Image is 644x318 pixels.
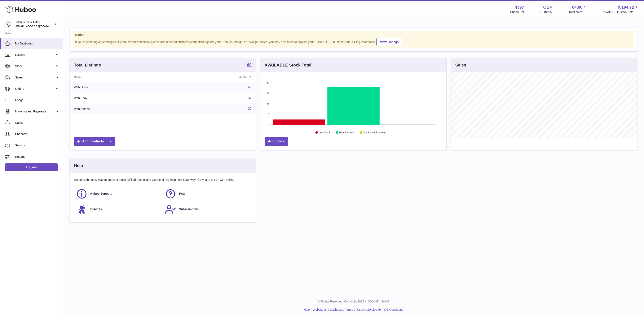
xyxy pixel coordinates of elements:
a: View Listings [376,38,402,46]
span: Cases [15,121,59,125]
h3: Sales [455,62,466,68]
text: 16 [267,102,269,105]
p: All Rights Reserved. Copyright 2025 - [DOMAIN_NAME] [66,300,641,304]
span: 84.00 [572,4,582,10]
p: Huboo is the easy way to get your stock fulfilled. But incase you need any help here's our ways f... [74,178,252,182]
text: Low Stock [319,131,331,134]
text: 32 [267,81,269,84]
a: 32 [248,96,252,100]
a: 60 [248,85,252,89]
h3: Total Listings [74,62,101,68]
td: With Ebay [70,93,172,104]
span: Invoicing and Payments [15,109,55,113]
span: Channels [15,132,59,136]
span: Benefits [90,207,102,211]
text: Healthy stock [339,131,354,134]
div: If you're planning on sending your products internationally please add required customs informati... [75,37,632,46]
strong: GBP [543,4,552,10]
a: Service Terms & Conditions [367,308,403,311]
a: Subscriptions [165,204,250,215]
a: Log out [5,163,58,171]
h3: AVAILABLE Stock Total [265,62,311,68]
h3: Help [74,163,83,169]
span: [EMAIL_ADDRESS][DOMAIN_NAME] [16,25,62,28]
img: drumnnbass@gmail.com [5,21,11,27]
text: 24 [267,92,269,94]
span: Huboo Support [90,192,112,196]
strong: 60 [247,63,252,67]
td: With Huboo [70,82,172,93]
a: Add products [74,137,115,146]
span: Orders [15,87,55,91]
span: AVAILABLE Stock Total [604,10,639,14]
td: With Amazon [70,103,172,114]
strong: 4397 [515,4,524,10]
a: 84.00 Total sales [569,4,587,14]
span: Usage [15,98,59,102]
a: Website and Dashboard Terms of Use [313,308,362,311]
th: Quantity [172,72,256,82]
a: Add Stock [265,137,288,146]
span: Settings [15,143,59,147]
text: Stock over 2 months [363,131,386,134]
a: Huboo Support [76,188,161,199]
a: Benefits [76,204,161,215]
span: My Dashboard [15,42,59,46]
span: Total sales [569,10,587,14]
a: Help [304,308,310,311]
span: Stock [15,64,55,68]
li: and [311,308,403,312]
span: 9,194.72 [618,4,634,10]
text: 8 [268,113,269,115]
strong: Notice [75,33,632,37]
div: Currency [541,10,552,14]
span: FAQ [179,192,185,196]
span: Sales [15,76,55,79]
a: FAQ [165,188,250,199]
span: Subscriptions [179,207,199,211]
a: 60 [247,63,252,68]
a: 9,194.72 AVAILABLE Stock Total [604,4,639,14]
span: Returns [15,155,59,159]
div: [PERSON_NAME] [16,20,53,28]
a: 22 [248,107,252,111]
th: Name [70,72,172,82]
div: Huboo Ref [510,10,524,14]
text: 0 [268,123,269,126]
span: Listings [15,53,55,57]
